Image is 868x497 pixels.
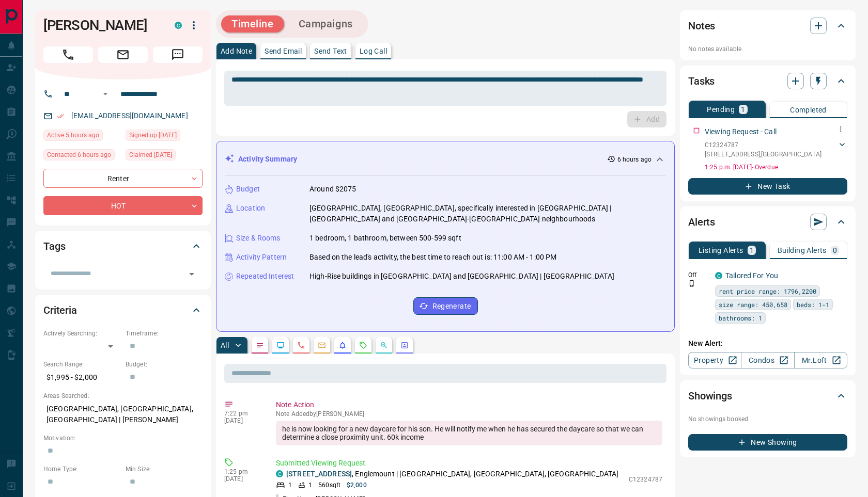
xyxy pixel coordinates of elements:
button: Open [184,267,199,281]
span: Signed up [DATE] [129,130,177,140]
p: Repeated Interest [236,271,294,282]
span: Call [43,46,93,63]
a: Mr.Loft [794,352,847,368]
svg: Requests [359,341,367,349]
p: [GEOGRAPHIC_DATA], [GEOGRAPHIC_DATA], specifically interested in [GEOGRAPHIC_DATA] | [GEOGRAPHIC_... [309,203,666,225]
span: bathrooms: 1 [719,313,762,323]
div: Sat Oct 19 2024 [126,130,203,144]
div: Criteria [43,298,203,323]
p: Send Text [314,47,347,55]
div: condos.ca [175,22,182,29]
button: Campaigns [288,15,363,33]
p: Activity Pattern [236,252,287,263]
div: Mon Aug 18 2025 [43,149,120,164]
svg: Opportunities [380,341,388,349]
a: Property [688,352,741,368]
p: [DATE] [224,417,260,424]
svg: Push Notification Only [688,280,695,287]
h2: Criteria [43,302,77,318]
div: condos.ca [715,272,722,279]
p: Building Alerts [778,247,827,254]
span: Active 5 hours ago [47,130,99,140]
p: No notes available [688,44,847,54]
span: size range: 450,658 [719,299,787,310]
svg: Notes [256,341,264,349]
p: Add Note [221,47,252,55]
p: 7:22 pm [224,410,260,417]
p: Size & Rooms [236,233,281,244]
p: Based on the lead's activity, the best time to reach out is: 11:00 AM - 1:00 PM [309,252,556,263]
p: Pending [707,106,735,113]
p: Send Email [265,47,302,55]
p: Listing Alerts [699,247,743,254]
span: Contacted 6 hours ago [47,150,111,160]
svg: Email Verified [57,113,64,120]
p: Areas Searched: [43,391,203,400]
div: HOT [43,196,203,215]
button: Regenerate [413,297,478,315]
svg: Emails [318,341,326,349]
span: Email [98,46,148,63]
p: Timeframe: [126,329,203,338]
p: , Englemount | [GEOGRAPHIC_DATA], [GEOGRAPHIC_DATA], [GEOGRAPHIC_DATA] [286,469,618,479]
p: C12324787 [705,140,822,150]
h1: [PERSON_NAME] [43,17,159,34]
p: 1 [741,106,745,113]
button: New Task [688,178,847,195]
p: $2,000 [347,480,367,490]
p: Actively Searching: [43,329,120,338]
a: [EMAIL_ADDRESS][DOMAIN_NAME] [71,111,188,120]
p: [STREET_ADDRESS] , [GEOGRAPHIC_DATA] [705,150,822,159]
p: Around $2075 [309,184,357,195]
p: High-Rise buildings in [GEOGRAPHIC_DATA] and [GEOGRAPHIC_DATA] | [GEOGRAPHIC_DATA] [309,271,614,282]
svg: Agent Actions [400,341,409,349]
h2: Showings [688,388,732,404]
a: Condos [741,352,794,368]
span: Message [153,46,203,63]
div: Activity Summary6 hours ago [225,150,666,169]
h2: Tasks [688,73,715,89]
span: beds: 1-1 [797,299,829,310]
div: Showings [688,383,847,408]
h2: Tags [43,238,65,254]
div: Sat Oct 19 2024 [126,149,203,164]
span: rent price range: 1796,2200 [719,286,816,296]
svg: Calls [297,341,305,349]
div: Renter [43,169,203,188]
p: Min Size: [126,464,203,474]
a: [STREET_ADDRESS] [286,470,352,478]
p: 6 hours ago [617,155,652,164]
p: All [221,342,229,349]
p: 1:25 pm [224,468,260,475]
p: New Alert: [688,338,847,349]
p: 1 [288,480,292,490]
p: Motivation: [43,434,203,443]
p: Note Added by [PERSON_NAME] [276,410,662,418]
button: Timeline [221,15,284,33]
p: Completed [790,106,827,114]
p: Budget [236,184,260,195]
p: 1 [750,247,754,254]
p: $1,995 - $2,000 [43,369,120,386]
p: Off [688,270,709,280]
svg: Listing Alerts [338,341,347,349]
button: Open [99,88,112,100]
p: 0 [833,247,837,254]
span: Claimed [DATE] [129,150,172,160]
p: No showings booked [688,414,847,424]
div: Notes [688,13,847,38]
p: Log Call [360,47,387,55]
p: 1 [308,480,312,490]
p: 1:25 p.m. [DATE] - Overdue [705,163,847,172]
div: Alerts [688,210,847,234]
div: Tags [43,234,203,259]
p: 560 sqft [318,480,340,490]
p: Submitted Viewing Request [276,458,662,469]
div: Mon Aug 18 2025 [43,130,120,144]
p: Activity Summary [238,154,297,165]
p: Location [236,203,265,214]
a: Tailored For You [725,271,778,280]
div: C12324787[STREET_ADDRESS],[GEOGRAPHIC_DATA] [705,138,847,161]
p: Viewing Request - Call [705,126,777,137]
p: Note Action [276,399,662,410]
